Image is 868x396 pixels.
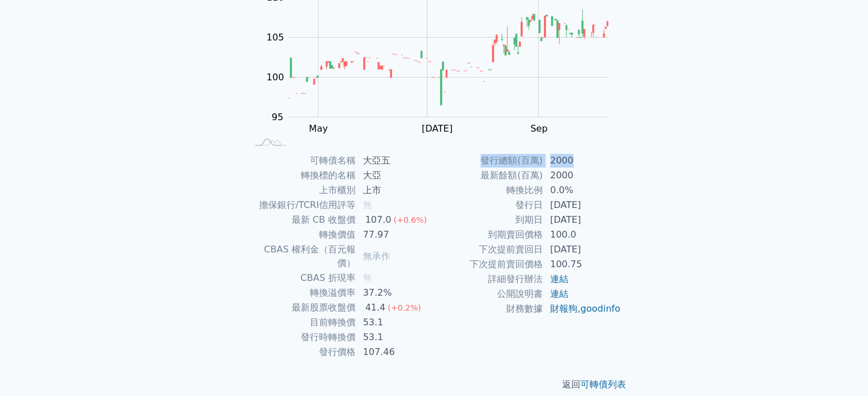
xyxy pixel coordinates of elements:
td: [DATE] [543,198,621,213]
td: 轉換溢價率 [247,285,356,300]
tspan: 100 [267,72,284,83]
td: 發行日 [434,198,543,213]
td: 發行價格 [247,345,356,360]
td: 發行時轉換價 [247,330,356,345]
td: 0.0% [543,183,621,198]
span: 無承作 [363,251,390,262]
a: 連結 [550,273,568,284]
tspan: 95 [272,112,283,123]
td: 上市櫃別 [247,183,356,198]
a: goodinfo [580,303,620,314]
p: 返回 [233,378,635,391]
td: 上市 [356,183,434,198]
td: 100.0 [543,227,621,242]
td: 77.97 [356,227,434,242]
td: 100.75 [543,257,621,272]
td: 大亞五 [356,153,434,168]
td: 詳細發行辦法 [434,272,543,287]
a: 財報狗 [550,303,578,314]
td: 擔保銀行/TCRI信用評等 [247,198,356,213]
span: 無 [363,272,372,283]
td: 到期日 [434,213,543,227]
td: 財務數據 [434,301,543,316]
td: 到期賣回價格 [434,227,543,242]
td: 2000 [543,153,621,168]
td: 轉換比例 [434,183,543,198]
td: 最新餘額(百萬) [434,168,543,183]
td: 轉換標的名稱 [247,168,356,183]
div: 107.0 [363,213,394,227]
span: 無 [363,199,372,210]
td: 2000 [543,168,621,183]
td: [DATE] [543,242,621,257]
tspan: Sep [530,123,547,134]
td: 53.1 [356,330,434,345]
span: (+0.6%) [394,215,427,224]
td: [DATE] [543,213,621,227]
td: 53.1 [356,315,434,330]
a: 連結 [550,288,568,299]
td: 107.46 [356,345,434,360]
td: 公開說明書 [434,287,543,301]
td: , [543,301,621,316]
td: 目前轉換價 [247,315,356,330]
td: 發行總額(百萬) [434,153,543,168]
a: 可轉債列表 [580,379,626,390]
tspan: May [309,123,328,134]
td: 可轉債名稱 [247,153,356,168]
td: 下次提前賣回價格 [434,257,543,272]
tspan: 105 [267,32,284,43]
td: 最新 CB 收盤價 [247,213,356,227]
td: CBAS 權利金（百元報價） [247,242,356,271]
td: 轉換價值 [247,227,356,242]
span: (+0.2%) [387,303,421,312]
td: 37.2% [356,285,434,300]
div: 41.4 [363,301,388,315]
td: 下次提前賣回日 [434,242,543,257]
td: CBAS 折現率 [247,271,356,285]
td: 最新股票收盤價 [247,300,356,315]
tspan: [DATE] [422,123,453,134]
td: 大亞 [356,168,434,183]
